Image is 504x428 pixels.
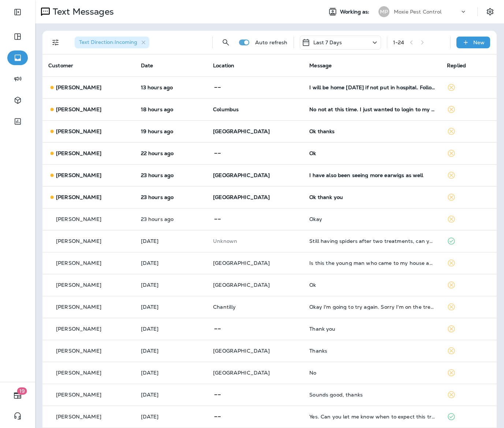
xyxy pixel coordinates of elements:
[141,128,202,134] p: Aug 21, 2025 01:35 PM
[309,85,435,90] div: I will be home Wednesday if not put in hospital. Follow up Tuesday.
[56,238,101,244] p: [PERSON_NAME]
[378,6,389,17] div: MP
[213,62,234,69] span: Location
[56,370,101,376] p: [PERSON_NAME]
[213,238,298,244] p: This customer does not have a last location and the phone number they messaged is not assigned to...
[213,282,270,288] span: [GEOGRAPHIC_DATA]
[309,304,435,310] div: Okay I'm going to try again. Sorry I'm on the treadmill and I'm voice texting. No thank you. We a...
[141,414,202,420] p: Aug 20, 2025 12:49 PM
[213,194,270,200] span: [GEOGRAPHIC_DATA]
[56,414,101,420] p: [PERSON_NAME]
[56,326,101,332] p: [PERSON_NAME]
[56,216,101,222] p: [PERSON_NAME]
[255,40,288,45] p: Auto refresh
[309,106,435,112] div: No not at this time. I just wanted to login to my account
[56,282,101,288] p: [PERSON_NAME]
[56,194,101,200] p: [PERSON_NAME]
[141,282,202,288] p: Aug 20, 2025 06:05 PM
[309,216,435,222] div: Okay
[56,150,101,156] p: [PERSON_NAME]
[141,326,202,332] p: Aug 20, 2025 05:12 PM
[309,128,435,134] div: Ok thanks
[48,62,73,69] span: Customer
[394,9,442,15] p: Moxie Pest Control
[213,369,270,376] span: [GEOGRAPHIC_DATA]
[56,85,101,90] p: [PERSON_NAME]
[309,414,435,420] div: Yes. Can you let me know when to expect this treatment?
[393,40,404,45] div: 1 - 24
[309,282,435,288] div: Ok
[141,216,202,222] p: Aug 21, 2025 09:32 AM
[213,348,270,354] span: [GEOGRAPHIC_DATA]
[309,62,332,69] span: Message
[141,260,202,266] p: Aug 20, 2025 07:41 PM
[56,106,101,112] p: [PERSON_NAME]
[219,35,233,50] button: Search Messages
[309,348,435,354] div: Thanks
[141,392,202,398] p: Aug 20, 2025 12:51 PM
[213,304,236,310] span: Chantilly
[484,5,497,18] button: Settings
[141,106,202,112] p: Aug 21, 2025 02:17 PM
[309,194,435,200] div: Ok thank you
[141,348,202,354] p: Aug 20, 2025 05:11 PM
[447,62,466,69] span: Replied
[309,392,435,398] div: Sounds good, thanks
[56,172,101,178] p: [PERSON_NAME]
[50,6,114,17] p: Text Messages
[56,128,101,134] p: [PERSON_NAME]
[340,9,371,15] span: Working as:
[309,326,435,332] div: Thank you
[213,128,270,135] span: [GEOGRAPHIC_DATA]
[56,304,101,310] p: [PERSON_NAME]
[213,172,270,179] span: [GEOGRAPHIC_DATA]
[313,40,342,45] p: Last 7 Days
[309,150,435,156] div: Ok
[75,37,149,48] div: Text Direction:Incoming
[141,85,202,90] p: Aug 21, 2025 07:39 PM
[309,260,435,266] div: Is this the young man who came to my house and talked me into your services
[56,392,101,398] p: [PERSON_NAME]
[213,106,239,113] span: Columbus
[56,260,101,266] p: [PERSON_NAME]
[56,348,101,354] p: [PERSON_NAME]
[141,304,202,310] p: Aug 20, 2025 05:32 PM
[79,39,137,45] span: Text Direction : Incoming
[309,172,435,178] div: I have also been seeing more earwigs as well
[48,35,63,50] button: Filters
[141,150,202,156] p: Aug 21, 2025 11:04 AM
[309,238,435,244] div: Still having spiders after two treatments, can you send person out?
[7,5,28,19] button: Expand Sidebar
[141,370,202,376] p: Aug 20, 2025 01:45 PM
[141,172,202,178] p: Aug 21, 2025 09:48 AM
[141,238,202,244] p: Aug 21, 2025 08:34 AM
[17,387,27,395] span: 19
[213,260,270,266] span: [GEOGRAPHIC_DATA]
[141,62,153,69] span: Date
[7,388,28,403] button: 19
[309,370,435,376] div: No
[141,194,202,200] p: Aug 21, 2025 09:43 AM
[473,40,485,45] p: New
